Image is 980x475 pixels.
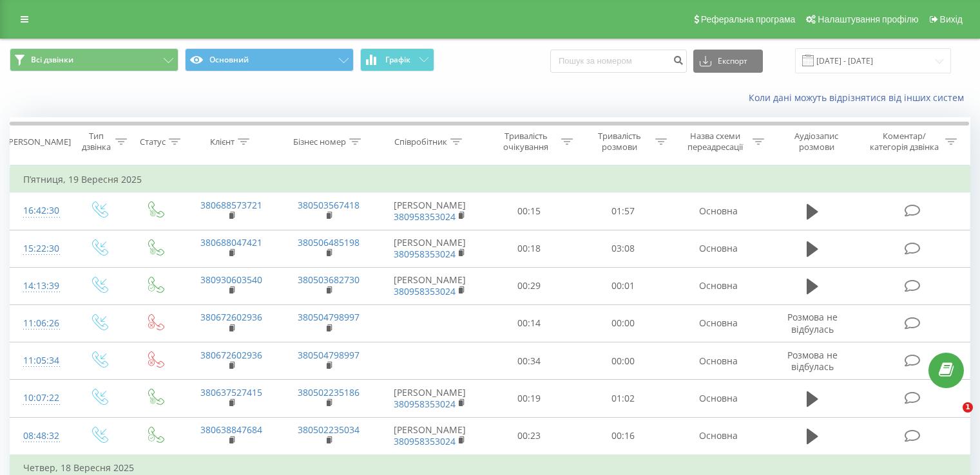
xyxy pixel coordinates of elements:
td: 00:15 [483,192,576,230]
a: 380504798997 [298,311,360,323]
a: 380672602936 [200,311,262,323]
td: 00:14 [483,304,576,342]
div: 08:48:32 [23,424,57,449]
td: 00:00 [576,342,669,380]
div: 15:22:30 [23,236,57,261]
a: 380637527415 [200,386,262,398]
td: [PERSON_NAME] [378,417,483,455]
a: 380502235034 [298,424,360,436]
td: [PERSON_NAME] [378,192,483,230]
a: 380688573721 [200,199,262,211]
td: 01:02 [576,380,669,417]
a: 380958353024 [394,285,456,297]
td: 00:29 [483,267,576,304]
div: [PERSON_NAME] [6,136,71,147]
a: 380958353024 [394,398,456,410]
a: 380638847684 [200,424,262,436]
td: 00:00 [576,304,669,342]
div: Співробітник [394,136,447,147]
td: 00:23 [483,417,576,455]
span: Розмова не відбулась [787,311,838,335]
button: Всі дзвінки [10,48,178,71]
div: Коментар/категорія дзвінка [867,131,942,153]
span: Графік [385,55,410,64]
div: Тривалість очікування [494,131,559,153]
td: Основна [669,304,767,342]
div: 11:05:34 [23,348,57,373]
td: 03:08 [576,230,669,267]
span: Розмова не відбулась [787,349,838,373]
td: Основна [669,380,767,417]
div: 11:06:26 [23,311,57,336]
div: Клієнт [210,136,235,147]
a: 380672602936 [200,349,262,361]
td: П’ятниця, 19 Вересня 2025 [10,167,970,192]
td: Основна [669,267,767,304]
a: 380958353024 [394,435,456,447]
button: Експорт [693,50,763,73]
span: Реферальна програма [701,14,796,24]
td: 01:57 [576,192,669,230]
button: Основний [185,48,354,71]
td: 00:34 [483,342,576,380]
td: [PERSON_NAME] [378,267,483,304]
iframe: Intercom live chat [936,402,967,433]
a: 380506485198 [298,236,360,248]
div: 14:13:39 [23,274,57,299]
span: Вихід [940,14,963,24]
span: Налаштування профілю [818,14,918,24]
div: Аудіозапис розмови [779,131,854,153]
a: Коли дані можуть відрізнятися вiд інших систем [749,91,970,104]
td: Основна [669,192,767,230]
div: Тип дзвінка [81,131,111,153]
a: 380502235186 [298,386,360,398]
td: Основна [669,342,767,380]
a: 380503682730 [298,274,360,286]
a: 380688047421 [200,236,262,248]
a: 380504798997 [298,349,360,361]
td: 00:01 [576,267,669,304]
button: Графік [360,48,434,71]
td: 00:18 [483,230,576,267]
input: Пошук за номером [550,50,687,73]
div: 16:42:30 [23,198,57,223]
span: 1 [963,402,973,413]
td: Основна [669,230,767,267]
a: 380958353024 [394,210,456,223]
td: [PERSON_NAME] [378,380,483,417]
div: Бізнес номер [293,136,346,147]
td: Основна [669,417,767,455]
div: Тривалість розмови [588,131,652,153]
a: 380503567418 [298,199,360,211]
div: Статус [140,136,166,147]
td: 00:16 [576,417,669,455]
a: 380958353024 [394,248,456,260]
td: [PERSON_NAME] [378,230,483,267]
a: 380930603540 [200,274,262,286]
td: 00:19 [483,380,576,417]
div: Назва схеми переадресації [682,131,749,153]
div: 10:07:22 [23,386,57,411]
span: Всі дзвінки [31,55,73,65]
